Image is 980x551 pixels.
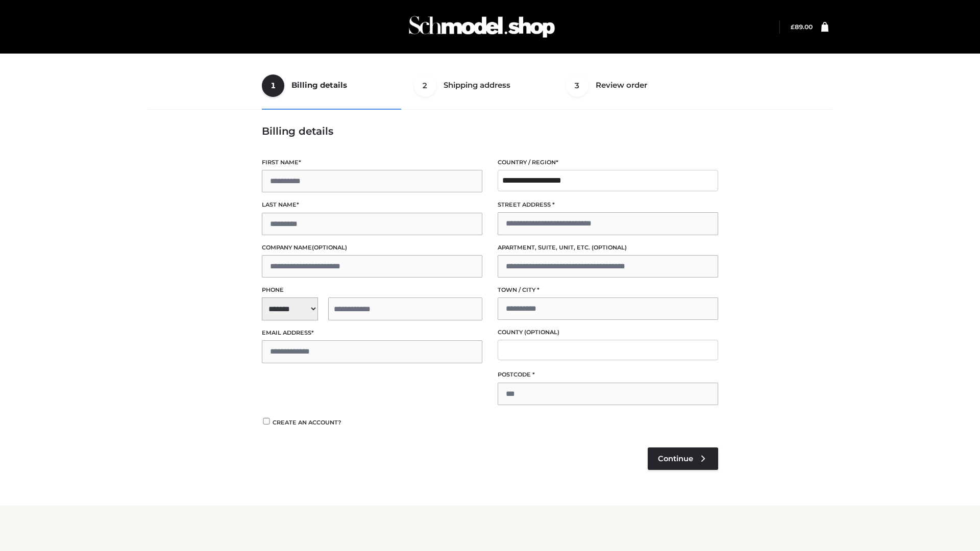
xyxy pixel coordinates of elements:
[658,454,693,463] span: Continue
[262,328,482,338] label: Email address
[405,7,558,47] img: Schmodel Admin 964
[262,243,482,253] label: Company name
[498,243,718,253] label: Apartment, suite, unit, etc.
[262,418,271,424] input: Create an account?
[791,23,813,31] a: £89.00
[592,244,627,251] span: (optional)
[498,370,718,380] label: Postcode
[648,447,718,470] a: Continue
[312,244,347,251] span: (optional)
[791,23,813,31] bdi: 89.00
[524,329,559,336] span: (optional)
[791,23,795,31] span: £
[498,200,718,210] label: Street address
[262,285,482,295] label: Phone
[262,200,482,210] label: Last name
[262,158,482,167] label: First name
[498,328,718,337] label: County
[273,419,341,426] span: Create an account?
[498,285,718,295] label: Town / City
[262,125,718,137] h3: Billing details
[498,158,718,167] label: Country / Region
